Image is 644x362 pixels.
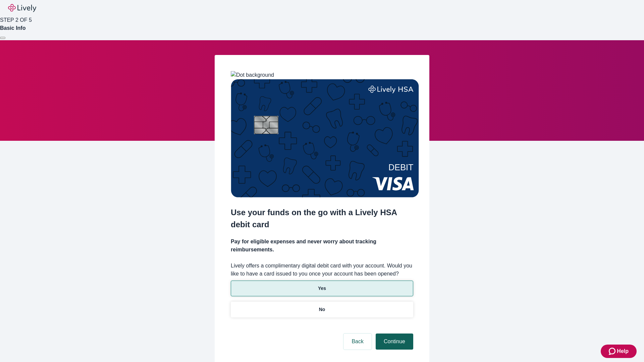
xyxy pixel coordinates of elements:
[231,262,413,278] label: Lively offers a complimentary digital debit card with your account. Would you like to have a card...
[231,79,419,197] img: Debit card
[601,345,637,358] button: Zendesk support iconHelp
[318,285,326,292] p: Yes
[319,306,325,313] p: No
[231,206,413,231] h2: Use your funds on the go with a Lively HSA debit card
[376,334,413,350] button: Continue
[231,238,413,254] h4: Pay for eligible expenses and never worry about tracking reimbursements.
[8,4,36,12] img: Lively
[343,334,372,350] button: Back
[231,302,413,317] button: No
[617,347,629,355] span: Help
[609,347,617,355] svg: Zendesk support icon
[231,71,274,79] img: Dot background
[231,281,413,296] button: Yes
